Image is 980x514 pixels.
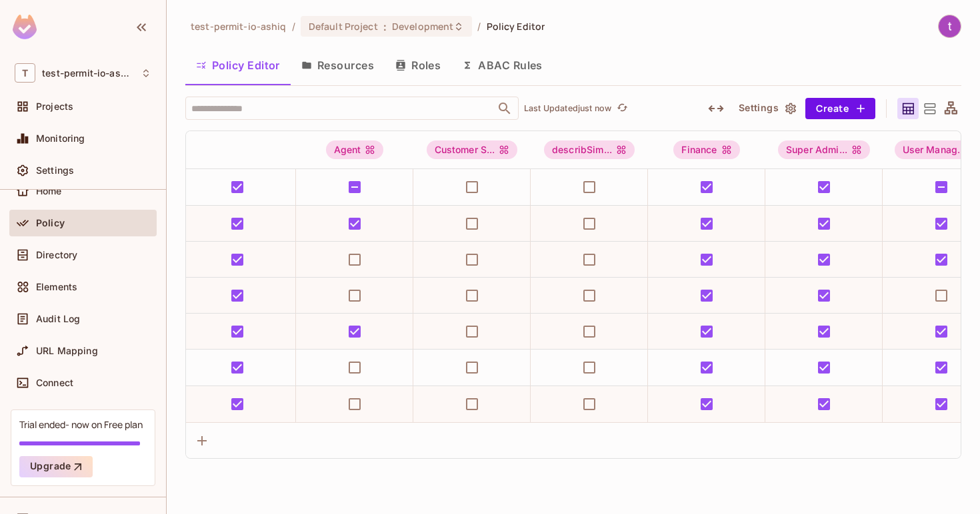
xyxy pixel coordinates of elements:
[36,186,62,196] span: Home
[291,49,385,82] button: Resources
[939,15,961,37] img: teccas ekart
[15,63,35,83] span: T
[36,218,65,228] span: Policy
[36,165,74,176] span: Settings
[36,346,98,356] span: URL Mapping
[42,68,134,79] span: Workspace: test-permit-io-ashiq
[617,102,628,115] span: refresh
[36,250,77,260] span: Directory
[385,49,451,82] button: Roles
[13,15,37,39] img: SReyMgAAAABJRU5ErkJggg==
[733,98,800,119] button: Settings
[36,282,77,292] span: Elements
[309,20,378,33] span: Default Project
[427,140,518,159] span: Customer Support
[191,20,287,33] span: the active workspace
[477,20,481,33] li: /
[392,20,453,33] span: Development
[614,101,630,117] button: refresh
[544,140,635,159] span: describSimole ekekek
[487,20,545,33] span: Policy Editor
[611,101,630,117] span: Click to refresh data
[495,99,514,118] button: Open
[326,140,384,159] div: Agent
[36,314,80,324] span: Audit Log
[36,101,73,112] span: Projects
[36,378,73,388] span: Connect
[19,418,143,431] div: Trial ended- now on Free plan
[36,133,85,144] span: Monitoring
[673,140,739,159] div: Finance
[451,49,553,82] button: ABAC Rules
[292,20,295,33] li: /
[544,140,635,159] div: describSim...
[778,140,870,159] span: Super Admin
[383,21,387,32] span: :
[778,140,870,159] div: Super Admi...
[427,140,518,159] div: Customer S...
[19,456,93,477] button: Upgrade
[524,103,611,114] p: Last Updated just now
[805,98,875,119] button: Create
[185,49,291,82] button: Policy Editor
